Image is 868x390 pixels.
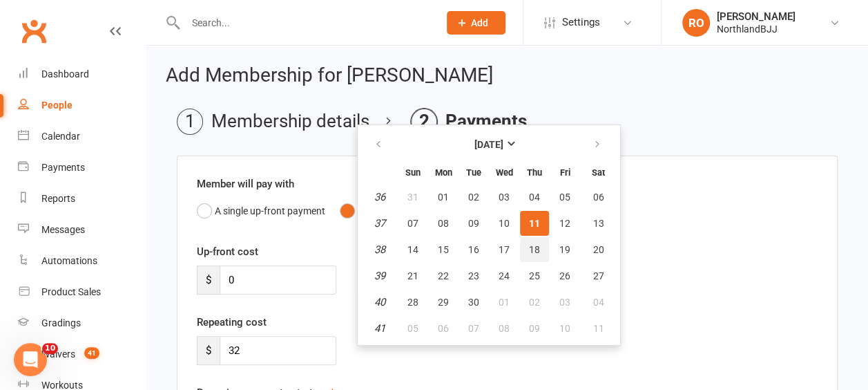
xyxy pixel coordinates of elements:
[682,9,710,37] div: RO
[181,13,429,32] input: Search...
[447,11,505,35] button: Add
[593,244,604,255] span: 20
[468,218,479,229] span: 09
[529,218,540,229] span: 11
[499,244,510,255] span: 17
[559,270,570,281] span: 26
[166,65,849,86] h2: Add Membership for [PERSON_NAME]
[466,167,481,178] small: Tuesday
[429,185,458,210] button: 01
[581,316,616,341] button: 11
[18,308,146,339] a: Gradings
[429,237,458,262] button: 15
[496,167,513,178] small: Wednesday
[529,323,540,334] span: 09
[41,162,85,173] div: Payments
[520,237,549,262] button: 18
[593,323,604,334] span: 11
[407,218,418,229] span: 07
[529,244,540,255] span: 18
[581,185,616,210] button: 06
[18,183,146,214] a: Reports
[18,152,146,183] a: Payments
[560,167,570,178] small: Friday
[17,14,51,48] a: Clubworx
[429,263,458,288] button: 22
[490,263,519,288] button: 24
[197,243,258,260] label: Up-front cost
[41,255,97,266] div: Automations
[18,339,146,370] a: Waivers 41
[42,343,58,354] span: 10
[374,296,385,308] em: 40
[398,185,427,210] button: 31
[374,243,385,256] em: 38
[474,139,503,150] strong: [DATE]
[398,290,427,315] button: 28
[468,192,479,203] span: 02
[520,185,549,210] button: 04
[717,10,795,23] div: [PERSON_NAME]
[592,167,605,178] small: Saturday
[459,211,488,236] button: 09
[340,198,488,224] button: A series of recurring payments
[438,270,449,281] span: 22
[559,297,570,308] span: 03
[499,297,510,308] span: 01
[18,121,146,152] a: Calendar
[593,270,604,281] span: 27
[559,244,570,255] span: 19
[581,263,616,288] button: 27
[435,167,452,178] small: Monday
[429,290,458,315] button: 29
[520,290,549,315] button: 02
[429,316,458,341] button: 06
[197,176,294,192] label: Member will pay with
[499,218,510,229] span: 10
[18,214,146,245] a: Messages
[197,198,325,224] button: A single up-front payment
[407,297,418,308] span: 28
[374,217,385,230] em: 37
[438,323,449,334] span: 06
[562,7,600,38] span: Settings
[468,323,479,334] span: 07
[559,192,570,203] span: 05
[550,263,579,288] button: 26
[459,263,488,288] button: 23
[559,218,570,229] span: 12
[405,167,421,178] small: Sunday
[593,192,604,203] span: 06
[374,191,385,203] em: 36
[41,317,81,328] div: Gradings
[550,290,579,315] button: 03
[438,192,449,203] span: 01
[407,270,418,281] span: 21
[41,286,101,297] div: Product Sales
[459,290,488,315] button: 30
[14,343,47,376] iframe: Intercom live chat
[559,323,570,334] span: 10
[520,263,549,288] button: 25
[490,185,519,210] button: 03
[499,270,510,281] span: 24
[398,211,427,236] button: 07
[529,297,540,308] span: 02
[468,297,479,308] span: 30
[41,349,75,360] div: Waivers
[18,59,146,90] a: Dashboard
[468,244,479,255] span: 16
[490,316,519,341] button: 08
[490,237,519,262] button: 17
[490,290,519,315] button: 01
[717,23,795,35] div: NorthlandBJJ
[520,316,549,341] button: 09
[374,270,385,282] em: 39
[41,224,85,235] div: Messages
[197,266,220,295] span: $
[550,185,579,210] button: 05
[41,131,80,142] div: Calendar
[520,211,549,236] button: 11
[18,277,146,308] a: Product Sales
[407,244,418,255] span: 14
